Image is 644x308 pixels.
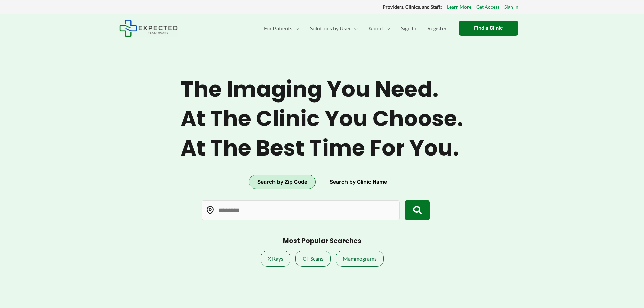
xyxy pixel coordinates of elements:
a: Learn More [447,3,471,11]
a: Sign In [396,17,422,40]
span: The imaging you need. [181,76,463,102]
span: About [368,17,383,40]
span: At the best time for you. [181,135,463,161]
button: Search by Zip Code [249,175,316,189]
a: Find a Clinic [459,21,518,36]
span: Menu Toggle [383,17,390,40]
a: AboutMenu Toggle [363,17,396,40]
nav: Primary Site Navigation [259,17,452,40]
img: Location pin [206,206,215,215]
a: Solutions by UserMenu Toggle [305,17,363,40]
a: Mammograms [336,251,384,267]
span: At the clinic you choose. [181,106,463,132]
a: X Rays [261,251,290,267]
img: Expected Healthcare Logo - side, dark font, small [119,20,178,37]
span: For Patients [264,17,292,40]
span: Menu Toggle [351,17,358,40]
span: Menu Toggle [292,17,299,40]
a: Sign In [504,3,518,11]
a: Register [422,17,452,40]
h3: Most Popular Searches [283,237,361,245]
a: For PatientsMenu Toggle [259,17,305,40]
strong: Providers, Clinics, and Staff: [383,4,442,10]
button: Search by Clinic Name [321,175,396,189]
span: Sign In [401,17,416,40]
a: CT Scans [295,251,331,267]
span: Solutions by User [310,17,351,40]
a: Get Access [476,3,499,11]
span: Register [427,17,447,40]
